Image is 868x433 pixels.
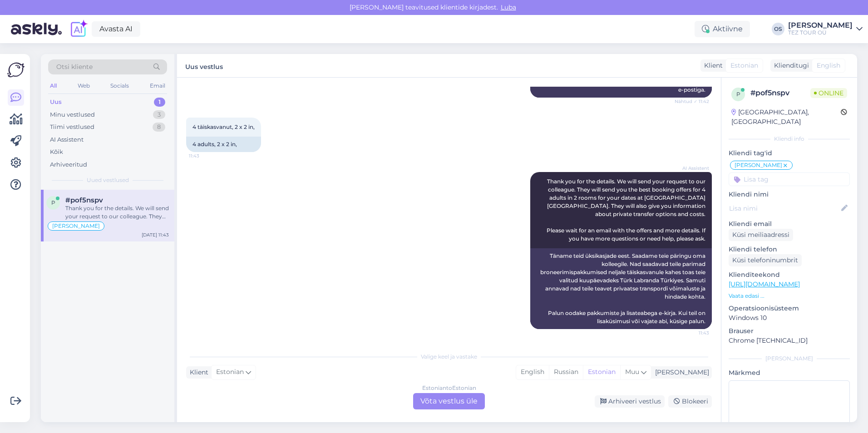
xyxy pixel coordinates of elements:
input: Lisa nimi [729,203,839,213]
div: Tiimi vestlused [50,123,94,132]
div: Klienditugi [770,61,809,70]
div: 4 adults, 2 x 2 in, [186,137,261,152]
div: Küsi meiliaadressi [729,229,793,241]
div: Kliendi info [729,135,850,143]
p: Kliendi tag'id [729,148,850,158]
div: Aktiivne [695,21,750,37]
div: Russian [549,365,583,379]
div: TEZ TOUR OÜ [788,29,853,36]
div: English [516,365,549,379]
p: Operatsioonisüsteem [729,304,850,313]
img: Askly Logo [7,61,25,79]
div: Võta vestlus üle [413,393,485,409]
p: Märkmed [729,368,850,378]
span: 11:43 [189,153,223,159]
div: Klient [700,61,723,70]
p: Kliendi nimi [729,190,850,199]
div: Thank you for the details. We will send your request to our colleague. They will send you the bes... [65,204,169,221]
div: AI Assistent [50,135,84,144]
div: Estonian to Estonian [422,384,476,392]
div: Uus [50,98,62,107]
div: [PERSON_NAME] [788,22,853,29]
div: 8 [153,123,165,132]
span: 11:43 [675,330,709,336]
label: Uus vestlus [185,59,223,72]
div: 3 [153,110,165,119]
p: Chrome [TECHNICAL_ID] [729,336,850,345]
div: Arhiveeri vestlus [595,395,665,408]
span: English [817,61,840,70]
a: [PERSON_NAME]TEZ TOUR OÜ [788,22,863,36]
div: Estonian [583,365,620,379]
span: Nähtud ✓ 11:42 [675,98,709,105]
div: Web [76,80,92,92]
div: Blokeeri [668,395,712,408]
p: Brauser [729,326,850,336]
div: Valige keel ja vastake [186,353,712,361]
p: Klienditeekond [729,270,850,280]
img: explore-ai [69,20,88,39]
a: Avasta AI [92,21,140,37]
span: Estonian [730,61,758,70]
div: Email [148,80,167,92]
span: 4 täiskasvanut, 2 x 2 in, [192,123,255,130]
input: Lisa tag [729,172,850,186]
span: Muu [625,368,639,376]
div: Socials [108,80,131,92]
span: AI Assistent [675,165,709,172]
div: # pof5nspv [750,88,810,98]
div: [GEOGRAPHIC_DATA], [GEOGRAPHIC_DATA] [731,108,841,127]
div: OS [772,23,784,35]
span: Luba [498,3,519,11]
div: Täname teid üksikasjade eest. Saadame teie päringu oma kolleegile. Nad saadavad teile parimad bro... [530,248,712,329]
p: Vaata edasi ... [729,292,850,300]
span: [PERSON_NAME] [52,223,100,229]
span: Estonian [216,367,244,377]
span: #pof5nspv [65,196,103,204]
span: p [51,199,55,206]
div: Kõik [50,148,63,157]
span: Online [810,88,847,98]
a: [URL][DOMAIN_NAME] [729,280,800,288]
span: Uued vestlused [87,176,129,184]
div: Küsi telefoninumbrit [729,254,802,266]
div: [DATE] 11:43 [142,231,169,238]
div: Klient [186,368,208,377]
span: Thank you for the details. We will send your request to our colleague. They will send you the bes... [547,178,707,242]
p: Windows 10 [729,313,850,323]
p: Kliendi email [729,219,850,229]
p: Kliendi telefon [729,245,850,254]
span: [PERSON_NAME] [735,162,782,168]
div: [PERSON_NAME] [729,354,850,363]
span: p [736,91,740,98]
div: Minu vestlused [50,110,95,119]
span: Otsi kliente [56,62,93,72]
div: Arhiveeritud [50,160,87,169]
div: 1 [154,98,165,107]
div: All [48,80,59,92]
div: [PERSON_NAME] [651,368,709,377]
